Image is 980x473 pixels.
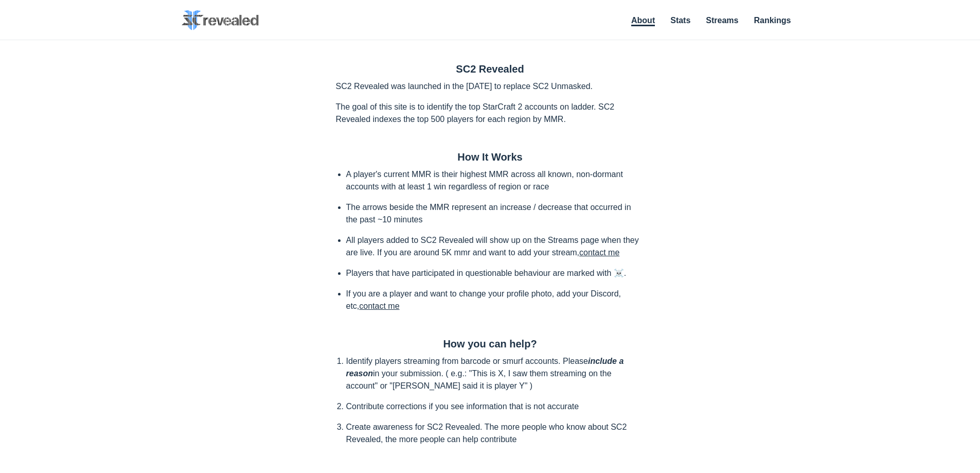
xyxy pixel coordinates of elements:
li: All players added to SC2 Revealed will show up on the Streams page when they are live. If you are... [346,234,645,259]
li: Contribute corrections if you see information that is not accurate [346,400,645,413]
p: SC2 Revealed was launched in the [DATE] to replace SC2 Unmasked. [336,80,645,93]
img: SC2 Revealed [182,10,259,30]
li: Create awareness for SC2 Revealed. The more people who know about SC2 Revealed, the more people c... [346,421,645,446]
li: The arrows beside the MMR represent an increase / decrease that occurred in the past ~10 minutes [346,201,645,226]
a: Stats [670,16,690,25]
a: contact me [359,302,399,310]
li: If you are a player and want to change your profile photo, add your Discord, etc, [346,288,645,312]
span: include a reason [346,357,624,378]
h2: How It Works [336,151,645,163]
a: About [631,16,655,26]
h2: How you can help? [336,338,645,350]
a: Streams [706,16,738,25]
li: Identify players streaming from barcode or smurf accounts. Please in your submission. ( e.g.: "Th... [346,355,645,392]
a: contact me [579,248,619,257]
li: Players that have participated in questionable behaviour are marked with ☠️. [346,267,645,279]
h2: SC2 Revealed [336,63,645,75]
p: The goal of this site is to identify the top StarCraft 2 accounts on ladder. SC2 Revealed indexes... [336,101,645,126]
li: A player's current MMR is their highest MMR across all known, non-dormant accounts with at least ... [346,168,645,193]
a: Rankings [754,16,791,25]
